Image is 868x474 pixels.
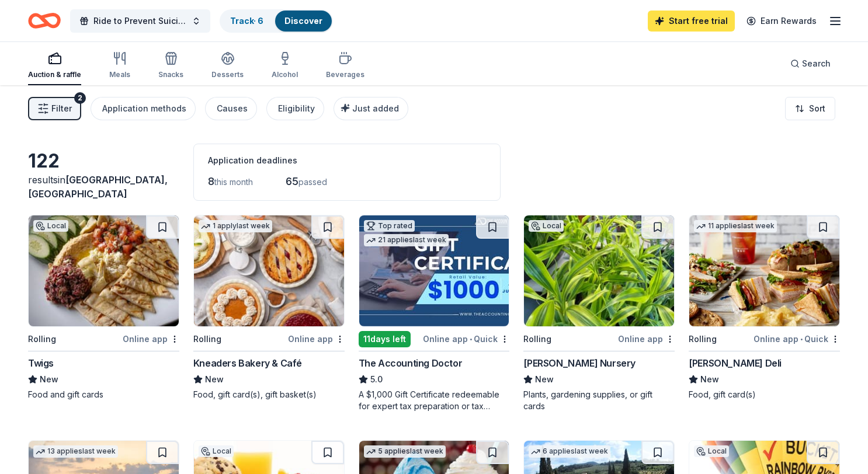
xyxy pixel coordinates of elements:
[326,70,364,79] div: Beverages
[359,356,463,370] div: The Accounting Doctor
[28,174,168,200] span: in
[523,389,675,412] div: Plants, gardening supplies, or gift cards
[689,332,717,346] div: Rolling
[93,14,187,28] span: Ride to Prevent Suicide Drive Four Life Golf Tournament
[286,175,298,187] span: 65
[359,331,411,347] div: 11 days left
[523,356,636,370] div: [PERSON_NAME] Nursery
[193,356,302,370] div: Kneaders Bakery & Café
[352,103,399,113] span: Just added
[529,220,564,232] div: Local
[208,154,486,168] div: Application deadlines
[272,47,298,85] button: Alcohol
[785,97,835,120] button: Sort
[618,332,675,346] div: Online app
[700,372,719,386] span: New
[272,70,298,79] div: Alcohol
[40,372,58,386] span: New
[689,356,782,370] div: [PERSON_NAME] Deli
[28,97,81,120] button: Filter2
[326,47,364,85] button: Beverages
[193,215,345,400] a: Image for Kneaders Bakery & Café1 applylast weekRollingOnline appKneaders Bakery & CaféNewFood, g...
[523,332,551,346] div: Rolling
[205,372,224,386] span: New
[694,445,729,457] div: Local
[423,332,509,346] div: Online app Quick
[208,175,214,187] span: 8
[74,92,86,104] div: 2
[739,11,824,32] a: Earn Rewards
[199,220,272,232] div: 1 apply last week
[28,332,56,346] div: Rolling
[211,47,244,85] button: Desserts
[205,97,257,120] button: Causes
[524,215,674,326] img: Image for Glover Nursery
[689,215,839,326] img: Image for McAlister's Deli
[278,102,315,116] div: Eligibility
[217,102,248,116] div: Causes
[91,97,196,120] button: Application methods
[298,177,327,187] span: passed
[754,332,840,346] div: Online app Quick
[370,372,383,386] span: 5.0
[809,102,825,116] span: Sort
[70,9,210,33] button: Ride to Prevent Suicide Drive Four Life Golf Tournament
[220,9,333,33] button: Track· 6Discover
[28,173,179,201] div: results
[33,445,118,458] div: 13 applies last week
[193,332,221,346] div: Rolling
[359,215,510,412] a: Image for The Accounting DoctorTop rated21 applieslast week11days leftOnline app•QuickThe Account...
[109,70,130,79] div: Meals
[158,47,183,85] button: Snacks
[334,97,408,120] button: Just added
[230,16,263,26] a: Track· 6
[529,445,610,458] div: 6 applies last week
[194,215,344,326] img: Image for Kneaders Bakery & Café
[214,177,253,187] span: this month
[51,102,72,116] span: Filter
[648,11,735,32] a: Start free trial
[193,389,345,400] div: Food, gift card(s), gift basket(s)
[523,215,675,412] a: Image for Glover NurseryLocalRollingOnline app[PERSON_NAME] NurseryNewPlants, gardening supplies,...
[802,57,831,71] span: Search
[211,70,244,79] div: Desserts
[689,215,840,400] a: Image for McAlister's Deli11 applieslast weekRollingOnline app•Quick[PERSON_NAME] DeliNewFood, gi...
[28,149,179,173] div: 122
[28,356,54,370] div: Twigs
[28,215,179,400] a: Image for TwigsLocalRollingOnline appTwigsNewFood and gift cards
[359,389,510,412] div: A $1,000 Gift Certificate redeemable for expert tax preparation or tax resolution services—recipi...
[470,334,472,344] span: •
[28,389,179,400] div: Food and gift cards
[364,220,415,232] div: Top rated
[364,234,449,246] div: 21 applies last week
[123,332,179,346] div: Online app
[28,174,168,200] span: [GEOGRAPHIC_DATA], [GEOGRAPHIC_DATA]
[266,97,324,120] button: Eligibility
[33,220,68,232] div: Local
[284,16,322,26] a: Discover
[359,215,509,326] img: Image for The Accounting Doctor
[781,52,840,75] button: Search
[28,70,81,79] div: Auction & raffle
[800,334,803,344] span: •
[29,215,179,326] img: Image for Twigs
[288,332,345,346] div: Online app
[28,47,81,85] button: Auction & raffle
[689,389,840,400] div: Food, gift card(s)
[694,220,777,232] div: 11 applies last week
[199,445,234,457] div: Local
[102,102,186,116] div: Application methods
[535,372,554,386] span: New
[109,47,130,85] button: Meals
[158,70,183,79] div: Snacks
[28,7,61,34] a: Home
[364,445,446,458] div: 5 applies last week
